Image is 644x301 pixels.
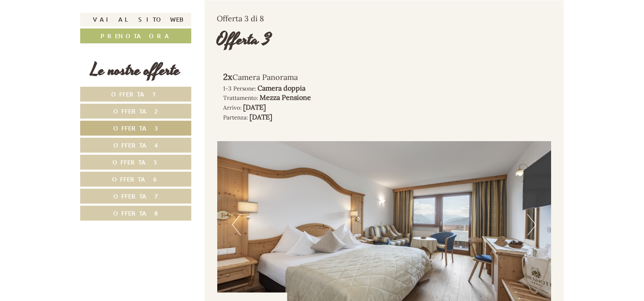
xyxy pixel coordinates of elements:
[113,124,158,132] span: Offerta 3
[232,214,241,236] button: Previous
[80,13,191,26] a: Vai al sito web
[224,104,242,111] small: Arrivo:
[224,71,233,82] b: 2x
[112,90,160,98] span: Offerta 1
[258,84,306,92] b: Camera doppia
[217,14,264,23] span: Offerta 3 di 8
[112,175,160,183] span: Offerta 6
[114,107,158,115] span: Offerta 2
[244,103,266,111] b: [DATE]
[112,158,159,166] span: Offerta 5
[113,141,158,149] span: Offerta 4
[527,214,536,236] button: Next
[224,114,248,121] small: Partenza:
[80,28,191,43] a: Prenota ora
[217,28,272,52] div: Offerta 3
[224,71,372,83] div: Camera Panorama
[224,94,258,102] small: Trattamento:
[114,192,158,200] span: Offerta 7
[224,85,256,92] small: 1-3 Persone:
[250,113,273,121] b: [DATE]
[260,93,311,102] b: Mezza Pensione
[80,58,191,82] div: Le nostre offerte
[113,209,158,217] span: Offerta 8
